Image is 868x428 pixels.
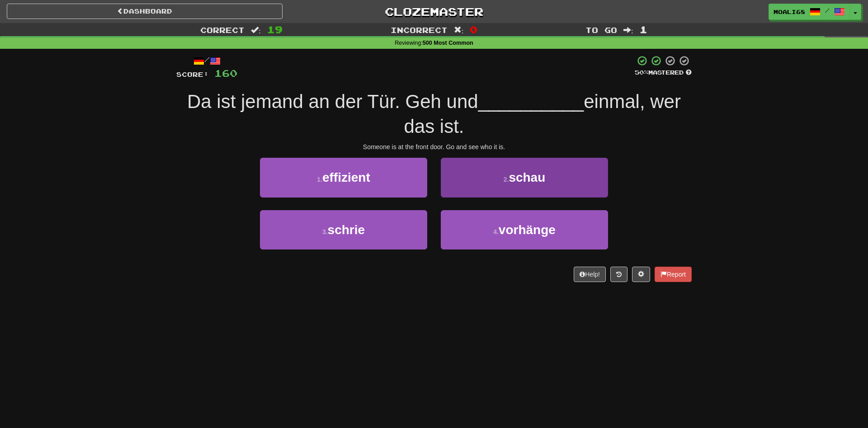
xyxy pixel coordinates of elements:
span: 50 % [635,69,648,76]
span: effizient [322,170,370,184]
span: Da ist jemand an der Tür. Geh und [187,91,478,112]
span: Correct [200,25,245,34]
span: 160 [214,67,237,79]
span: 1 [640,24,647,35]
small: 3 . [322,228,328,235]
div: Mastered [635,69,692,77]
div: / [176,55,237,66]
span: : [623,26,633,34]
span: / [825,7,830,14]
button: 4.vorhänge [441,210,608,249]
small: 4 . [493,228,499,235]
span: schau [509,170,545,184]
button: 3.schrie [260,210,427,249]
span: einmal, wer das ist. [404,91,681,137]
a: moali68 / [769,4,850,20]
span: 0 [470,24,477,35]
button: Report [655,267,692,282]
span: __________ [478,91,584,112]
span: : [454,26,464,34]
button: 2.schau [441,158,608,197]
span: schrie [328,223,365,237]
strong: 500 Most Common [423,40,473,46]
span: moali68 [774,8,805,16]
span: Score: [176,71,209,78]
span: To go [585,25,617,34]
button: Help! [574,267,606,282]
button: Round history (alt+y) [610,267,627,282]
a: Clozemaster [296,4,572,19]
small: 2 . [504,176,509,183]
span: : [251,26,261,34]
span: vorhänge [499,223,556,237]
small: 1 . [317,176,322,183]
span: 19 [267,24,283,35]
button: 1.effizient [260,158,427,197]
a: Dashboard [7,4,283,19]
span: Incorrect [391,25,448,34]
div: Someone is at the front door. Go and see who it is. [176,142,692,151]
